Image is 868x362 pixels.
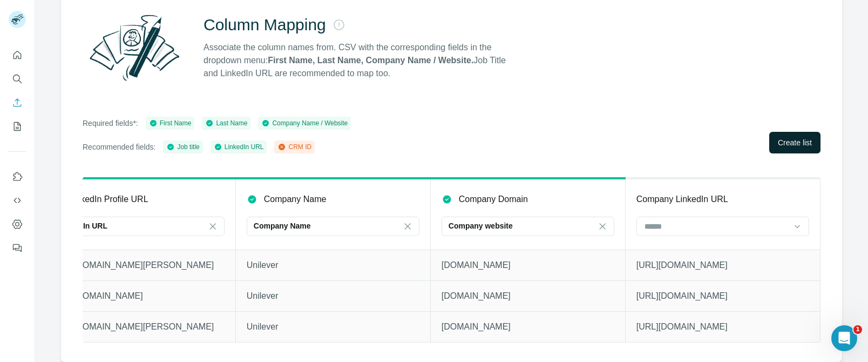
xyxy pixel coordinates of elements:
button: Start recording [69,271,77,279]
p: [DOMAIN_NAME] [442,259,614,272]
p: [URL][DOMAIN_NAME][PERSON_NAME] [52,320,225,333]
p: Company LinkedIn URL [636,193,728,206]
button: Dashboard [9,214,26,234]
h2: Column Mapping [204,15,326,35]
li: Empty columns being included in the CSV download [25,202,199,222]
h1: FinAI [52,5,74,14]
div: Job title [166,142,199,152]
img: Profile image for FinAI [31,6,48,23]
div: CRM ID [277,142,311,152]
div: Just uploaded another list for enrichment and had all the same issues I listed in our chat [39,24,207,69]
p: Associate the column names from. CSV with the corresponding fields in the dropdown menu: Job Titl... [204,41,516,80]
button: Feedback [9,238,26,258]
p: Company Name [254,220,311,231]
button: Scroll to bottom [99,223,117,241]
p: Unilever [247,320,419,333]
span: Create list [778,137,812,148]
div: caitlin@flow.digital says… [9,24,207,77]
p: Company Name [264,193,327,206]
div: Just uploaded another list for enrichment and had all the same issues I listed in our chat [48,30,199,62]
p: LinkedIn URL [59,220,107,231]
button: Send a message… [185,266,202,284]
button: Search [9,69,26,89]
div: Close [189,4,209,24]
iframe: Intercom live chat [831,325,857,351]
div: Company Name / Website [261,118,348,128]
div: Oh no! Having the same issues on your second upload confirms this is a systematic problem with ho... [17,84,199,137]
button: Emoji picker [34,271,43,279]
div: First Name [149,118,192,128]
p: Company website [449,220,513,231]
p: [DOMAIN_NAME] [442,290,614,303]
p: Unilever [247,259,419,272]
p: Required fields*: [83,118,138,129]
button: Upload attachment [17,271,25,279]
p: [URL][DOMAIN_NAME] [636,290,809,303]
p: [DOMAIN_NAME] [442,320,614,333]
button: Enrich CSV [9,93,26,112]
div: Since you've now experienced this on multiple uploads with: [17,142,199,163]
button: Use Surfe API [9,191,26,210]
textarea: Message… [9,248,207,266]
button: go back [7,4,28,25]
p: [URL][DOMAIN_NAME][PERSON_NAME] [52,259,225,272]
li: All contacts getting assigned the same company name (despite different companies in your original... [25,169,199,199]
p: LinkedIn Profile URL [69,193,148,206]
button: Gif picker [51,271,60,279]
p: The team can also help [52,14,134,24]
button: Use Surfe on LinkedIn [9,167,26,186]
span: 1 [853,325,862,334]
strong: First Name, Last Name, Company Name / Website. [268,56,473,65]
button: Create list [769,132,820,153]
p: Company Domain [459,193,528,206]
p: Recommended fields: [83,142,155,152]
div: LinkedIn URL [214,142,264,152]
p: Unilever [247,290,419,303]
button: My lists [9,117,26,136]
p: [URL][DOMAIN_NAME] [636,259,809,272]
button: Quick start [9,45,26,65]
p: [URL][DOMAIN_NAME] [52,290,225,303]
div: Last Name [205,118,247,128]
img: Surfe Illustration - Column Mapping [83,9,186,86]
button: Home [169,4,189,25]
p: [URL][DOMAIN_NAME] [636,320,809,333]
